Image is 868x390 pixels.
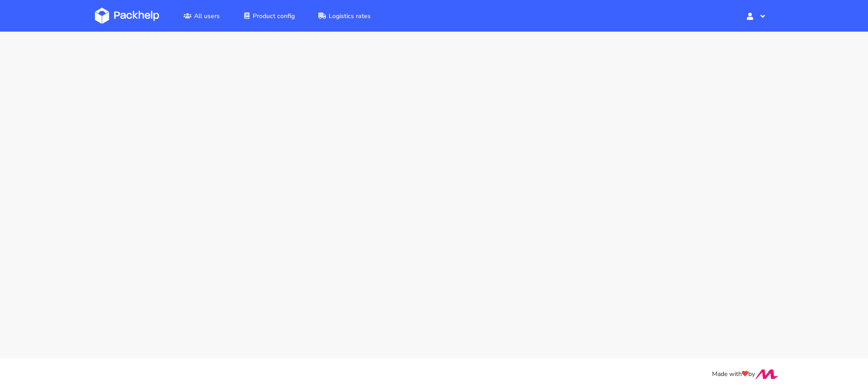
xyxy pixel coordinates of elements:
[253,12,295,20] span: Product config
[83,369,785,380] div: Made with by
[755,369,778,379] img: Move Closer
[232,8,306,24] a: Product config
[329,12,371,20] span: Logistics rates
[95,8,159,24] img: Dashboard
[194,12,220,20] span: All users
[307,8,382,24] a: Logistics rates
[173,8,231,24] a: All users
